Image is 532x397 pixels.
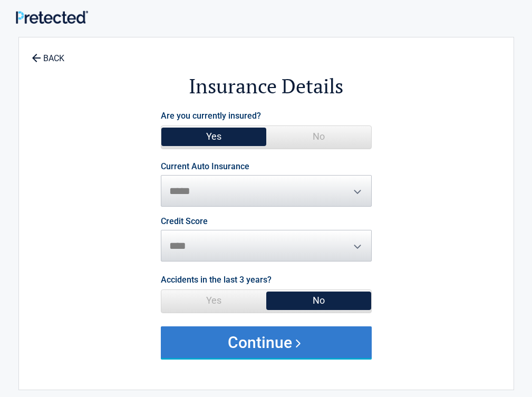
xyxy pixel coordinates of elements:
span: No [266,290,371,311]
label: Accidents in the last 3 years? [161,273,272,287]
span: Yes [161,126,266,147]
button: Continue [161,326,372,358]
a: BACK [30,44,66,63]
h2: Insurance Details [77,73,456,100]
label: Current Auto Insurance [161,162,249,171]
span: Yes [161,290,266,311]
span: No [266,126,371,147]
label: Are you currently insured? [161,109,261,123]
label: Credit Score [161,217,208,226]
img: Main Logo [16,11,88,24]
